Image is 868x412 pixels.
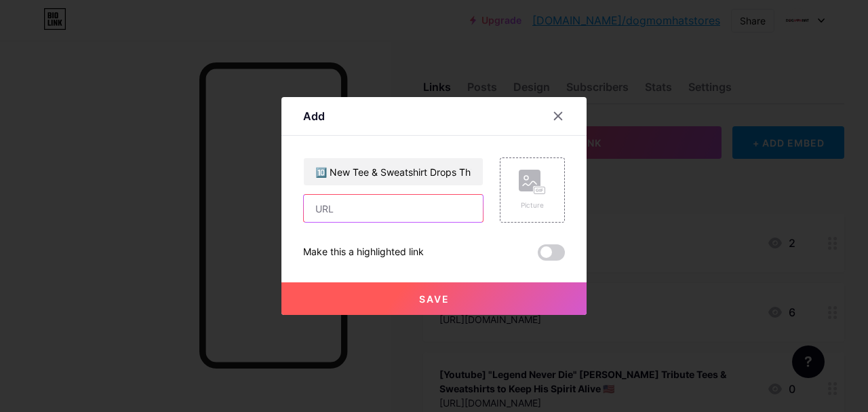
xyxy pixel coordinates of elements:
[281,282,587,315] button: Save
[304,158,483,185] input: Title
[303,244,424,261] div: Make this a highlighted link
[419,293,450,305] span: Save
[304,195,483,222] input: URL
[303,108,325,124] div: Add
[519,200,546,210] div: Picture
